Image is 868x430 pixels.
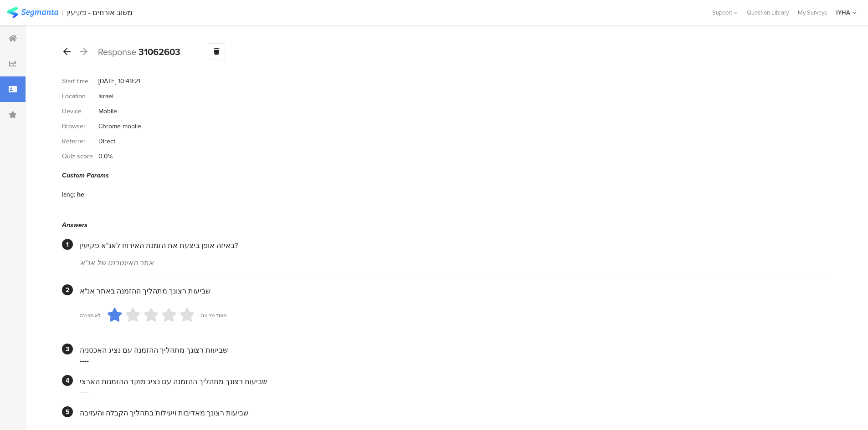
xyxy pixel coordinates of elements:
div: 1 [62,239,73,250]
div: 0.0% [98,152,113,161]
div: 4 [62,375,73,386]
div: Device [62,106,98,116]
div: Direct [98,137,115,146]
div: אתר האינטרנט של אנ"א [80,258,825,268]
div: | [62,7,63,18]
div: lang: [62,190,77,199]
div: Answers [62,220,825,230]
div: שביעות רצונך מתהליך ההזמנה עם נציג מוקד ההזמנות הארצי [80,376,825,387]
div: Custom Params [62,171,825,180]
div: ---- [80,355,825,366]
div: שביעות רצונך מתהליך ההזמנה באתר אנ"א [80,286,825,296]
div: לא מרוצה [80,312,101,319]
b: 31062603 [139,45,180,59]
div: Chrome mobile [98,121,141,131]
div: מאוד מרוצה [201,312,226,319]
a: My Surveys [793,8,832,17]
div: IYHA [836,8,850,17]
div: Support [712,5,738,20]
div: Start time [62,76,98,86]
div: באיזה אופן ביצעת את הזמנת האירוח לאנ"א פקיעין? [80,240,825,251]
a: Question Library [742,8,793,17]
div: 3 [62,344,73,354]
div: Israel [98,91,113,101]
div: Mobile [98,106,117,116]
div: 5 [62,406,73,417]
div: Location [62,91,98,101]
div: Browser [62,121,98,131]
div: 2 [62,284,73,295]
div: [DATE] 10:49:21 [98,76,140,86]
div: משוב אורחים - פקיעין [67,8,133,17]
div: Quiz score [62,152,98,161]
img: segmanta logo [7,7,58,18]
div: he [77,190,84,199]
span: Response [98,45,136,59]
div: ---- [80,387,825,397]
div: שביעות רצונך מאדיבות ויעילות בתהליך הקבלה והעזיבה [80,408,825,418]
div: שביעות רצונך מתהליך ההזמנה עם נציג האכסניה [80,345,825,355]
div: Referrer [62,137,98,146]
